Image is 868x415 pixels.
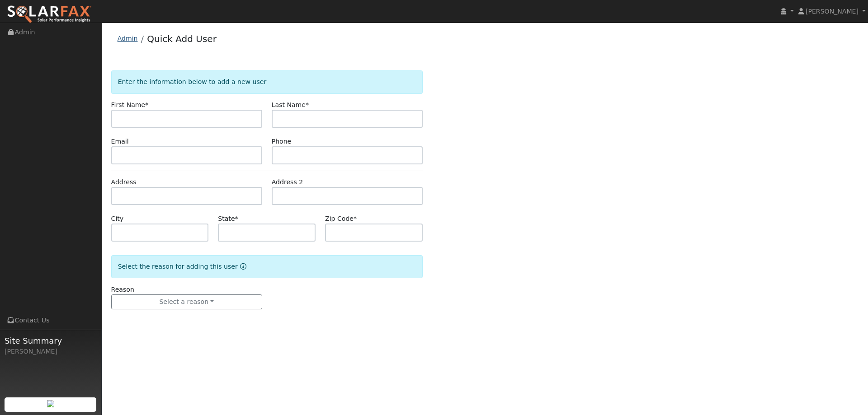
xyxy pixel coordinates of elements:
label: Address 2 [272,177,303,187]
span: Site Summary [5,335,97,347]
span: Required [306,101,309,108]
label: Email [111,137,129,146]
label: Last Name [272,100,309,110]
div: [PERSON_NAME] [5,347,97,356]
label: Address [111,177,137,187]
span: Required [235,215,238,222]
label: Reason [111,285,134,294]
div: Select the reason for adding this user [111,255,423,278]
label: Phone [272,137,292,146]
a: Quick Add User [147,33,217,44]
label: Zip Code [325,214,357,224]
img: SolarFax [7,5,92,24]
label: City [111,214,124,224]
a: Admin [118,35,138,42]
span: Required [354,215,357,222]
span: [PERSON_NAME] [806,8,859,15]
span: Required [145,101,148,108]
button: Select a reason [111,294,262,310]
a: Reason for new user [238,263,246,270]
div: Enter the information below to add a new user [111,70,423,93]
img: retrieve [47,400,54,407]
label: State [218,214,238,224]
label: First Name [111,100,149,110]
